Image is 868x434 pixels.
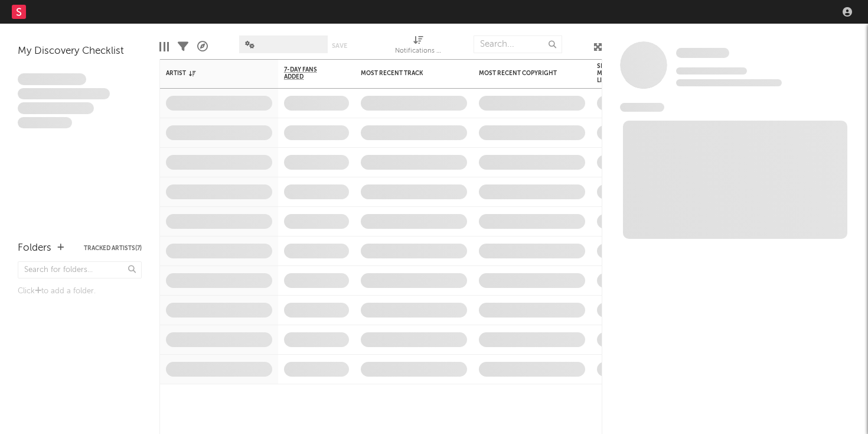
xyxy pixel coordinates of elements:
span: Praesent ac interdum [18,102,94,114]
div: Notifications (Artist) [395,30,442,64]
div: Spotify Monthly Listeners [597,63,638,84]
button: Tracked Artists(7) [84,245,142,251]
div: Edit Columns [159,30,169,64]
span: News Feed [620,103,664,112]
div: Most Recent Track [361,70,449,77]
div: Notifications (Artist) [395,44,442,59]
input: Search... [474,35,562,53]
div: A&R Pipeline [197,30,208,64]
span: 7-Day Fans Added [284,66,331,80]
span: Tracking Since: [DATE] [676,67,747,75]
button: Save [332,43,347,49]
div: Folders [18,241,51,255]
span: Lorem ipsum dolor [18,73,86,85]
div: Artist [166,70,254,77]
span: 0 fans last week [676,79,782,86]
input: Search for folders... [18,261,142,278]
span: Integer aliquet in purus et [18,88,110,100]
div: Filters [178,30,188,64]
span: Some Artist [676,48,729,58]
span: Aliquam viverra [18,117,72,129]
div: My Discovery Checklist [18,44,142,59]
div: Most Recent Copyright [479,70,567,77]
a: Some Artist [676,47,729,59]
div: Click to add a folder. [18,284,142,299]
